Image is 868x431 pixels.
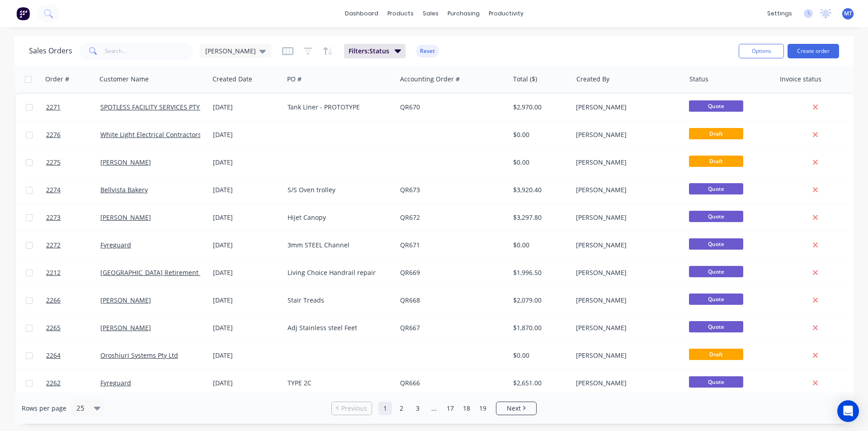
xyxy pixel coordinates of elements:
div: Adj Stainless steel Feet [288,323,388,332]
a: QR672 [400,213,420,222]
div: $0.00 [513,130,566,139]
span: Rows per page [22,404,66,413]
a: Page 1 is your current page [378,402,392,415]
div: $2,651.00 [513,379,566,388]
span: 2271 [46,103,61,112]
span: Previous [341,404,367,413]
a: QR667 [400,323,420,332]
div: [DATE] [213,268,280,277]
span: Quote [689,321,743,332]
div: [PERSON_NAME] [576,296,676,305]
a: Fyreguard [100,379,131,387]
a: 2262 [46,369,100,397]
a: 2275 [46,149,100,176]
span: 2275 [46,158,61,167]
div: [DATE] [213,379,280,388]
a: [PERSON_NAME] [100,323,151,332]
div: [PERSON_NAME] [576,323,676,332]
div: [PERSON_NAME] [576,213,676,222]
div: sales [418,7,443,20]
a: QR671 [400,241,420,249]
a: Page 2 [395,402,408,415]
a: [GEOGRAPHIC_DATA] Retirement Village [100,268,220,277]
span: Draft [689,349,743,360]
div: [PERSON_NAME] [576,351,676,360]
div: [PERSON_NAME] [576,158,676,167]
div: 3mm STEEL Channel [288,241,388,250]
span: [PERSON_NAME] [205,46,256,56]
h1: Sales Orders [29,47,72,55]
span: Quote [689,238,743,250]
a: 2265 [46,314,100,341]
div: S/S Oven trolley [288,185,388,194]
div: [PERSON_NAME] [576,130,676,139]
a: 2274 [46,176,100,204]
div: [PERSON_NAME] [576,241,676,250]
a: QR670 [400,103,420,111]
div: Created Date [212,75,252,84]
span: 2276 [46,130,61,139]
div: PO # [287,75,302,84]
div: $2,970.00 [513,103,566,112]
div: [PERSON_NAME] [576,268,676,277]
div: [DATE] [213,130,280,139]
div: Invoice status [780,75,821,84]
div: [PERSON_NAME] [576,379,676,388]
span: MT [844,9,852,18]
span: Draft [689,128,743,139]
div: $0.00 [513,351,566,360]
span: Filters: Status [349,47,389,56]
div: $1,996.50 [513,268,566,277]
span: 2274 [46,185,61,194]
div: [DATE] [213,158,280,167]
a: QR668 [400,296,420,304]
div: Order # [45,75,69,84]
input: Search... [105,42,193,60]
a: White Light Electrical Contractors [100,130,201,139]
a: Previous page [332,404,372,413]
span: Quote [689,294,743,305]
div: TYPE 2C [288,379,388,388]
button: Create order [788,44,839,58]
button: Reset [416,45,439,57]
div: [DATE] [213,323,280,332]
div: Tank Liner - PROTOTYPE [288,103,388,112]
a: 2266 [46,287,100,314]
a: dashboard [340,7,383,20]
div: Accounting Order # [400,75,460,84]
div: [DATE] [213,296,280,305]
button: Filters:Status [344,44,406,58]
div: $3,920.40 [513,185,566,194]
a: [PERSON_NAME] [100,296,151,304]
div: Status [689,75,708,84]
div: [PERSON_NAME] [576,185,676,194]
div: [DATE] [213,351,280,360]
div: Hijet Canopy [288,213,388,222]
div: $3,297.80 [513,213,566,222]
a: 2212 [46,259,100,286]
img: Factory [16,7,30,20]
a: Page 18 [460,402,473,415]
span: Quote [689,211,743,222]
div: Total ($) [513,75,537,84]
a: QR666 [400,379,420,387]
div: [DATE] [213,241,280,250]
a: QR669 [400,268,420,277]
div: settings [763,7,797,20]
div: $0.00 [513,158,566,167]
a: Page 19 [476,402,490,415]
div: Stair Treads [288,296,388,305]
div: $2,079.00 [513,296,566,305]
span: 2273 [46,213,61,222]
a: Page 3 [411,402,425,415]
div: [DATE] [213,213,280,222]
button: Options [739,44,784,58]
a: 2273 [46,204,100,231]
a: SPOTLESS FACILITY SERVICES PTY. LTD [100,103,215,111]
div: [PERSON_NAME] [576,103,676,112]
a: Jump forward [427,402,441,415]
a: 2276 [46,121,100,148]
a: [PERSON_NAME] [100,213,151,222]
a: Bellvista Bakery [100,185,148,194]
a: 2271 [46,94,100,121]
